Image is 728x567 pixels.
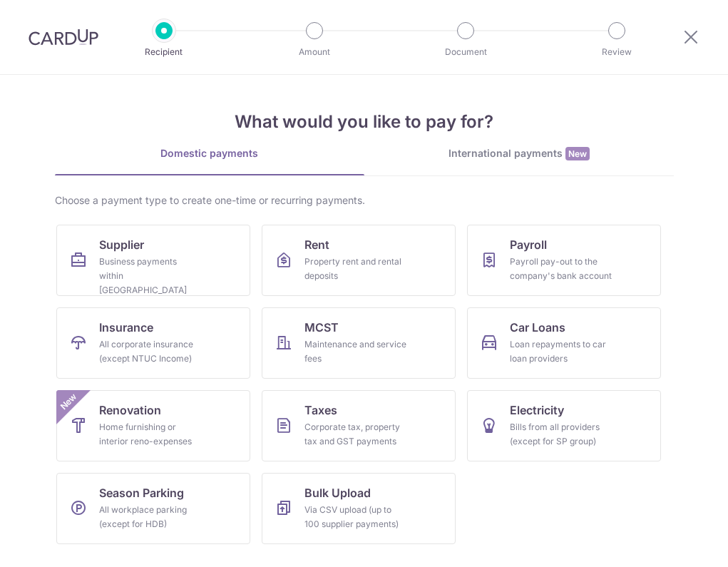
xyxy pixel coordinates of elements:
[99,255,202,297] div: Business payments within [GEOGRAPHIC_DATA]
[56,390,80,414] span: New
[55,193,674,208] div: Choose a payment type to create one-time or recurring payments.
[510,236,547,253] span: Payroll
[56,225,250,296] a: SupplierBusiness payments within [GEOGRAPHIC_DATA]
[413,45,518,59] p: Document
[304,337,407,366] div: Maintenance and service fees
[111,45,217,59] p: Recipient
[56,390,250,461] a: RenovationHome furnishing or interior reno-expensesNew
[510,337,612,366] div: Loan repayments to car loan providers
[55,146,364,160] div: Domestic payments
[262,473,456,544] a: Bulk UploadVia CSV upload (up to 100 supplier payments)
[467,390,661,461] a: ElectricityBills from all providers (except for SP group)
[304,236,329,253] span: Rent
[262,45,367,59] p: Amount
[56,307,250,379] a: InsuranceAll corporate insurance (except NTUC Income)
[99,236,144,253] span: Supplier
[364,146,674,161] div: International payments
[99,503,202,531] div: All workplace parking (except for HDB)
[29,29,98,46] img: CardUp
[99,420,202,449] div: Home furnishing or interior reno-expenses
[304,255,407,283] div: Property rent and rental deposits
[510,420,612,449] div: Bills from all providers (except for SP group)
[56,473,250,544] a: Season ParkingAll workplace parking (except for HDB)
[304,503,407,531] div: Via CSV upload (up to 100 supplier payments)
[262,390,456,461] a: TaxesCorporate tax, property tax and GST payments
[565,147,590,160] span: New
[99,484,184,501] span: Season Parking
[510,319,565,336] span: Car Loans
[99,402,161,419] span: Renovation
[262,225,456,296] a: RentProperty rent and rental deposits
[510,255,612,283] div: Payroll pay-out to the company's bank account
[510,402,564,419] span: Electricity
[55,109,674,135] h4: What would you like to pay for?
[304,319,339,336] span: MCST
[564,45,670,59] p: Review
[304,402,337,419] span: Taxes
[99,319,153,336] span: Insurance
[467,225,661,296] a: PayrollPayroll pay-out to the company's bank account
[262,307,456,379] a: MCSTMaintenance and service fees
[304,420,407,449] div: Corporate tax, property tax and GST payments
[467,307,661,379] a: Car LoansLoan repayments to car loan providers
[304,484,371,501] span: Bulk Upload
[99,337,202,366] div: All corporate insurance (except NTUC Income)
